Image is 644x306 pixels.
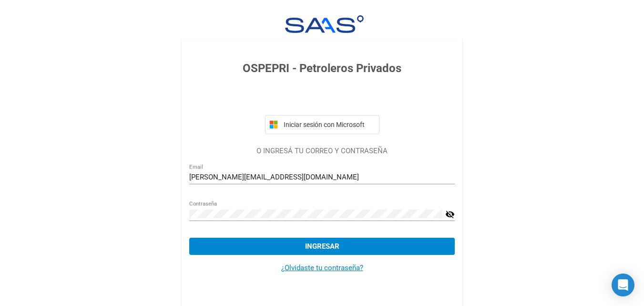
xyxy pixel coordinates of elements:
[189,60,455,77] h3: OSPEPRI - Petroleros Privados
[282,121,375,128] span: Iniciar sesión con Microsoft
[281,264,363,272] a: ¿Olvidaste tu contraseña?
[189,146,455,157] p: O INGRESÁ TU CORREO Y CONTRASEÑA
[265,115,379,134] button: Iniciar sesión con Microsoft
[445,209,455,220] mat-icon: visibility_off
[189,238,455,255] button: Ingresar
[305,242,339,251] span: Ingresar
[612,274,634,296] div: Open Intercom Messenger
[260,87,384,108] iframe: Botón de Acceder con Google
